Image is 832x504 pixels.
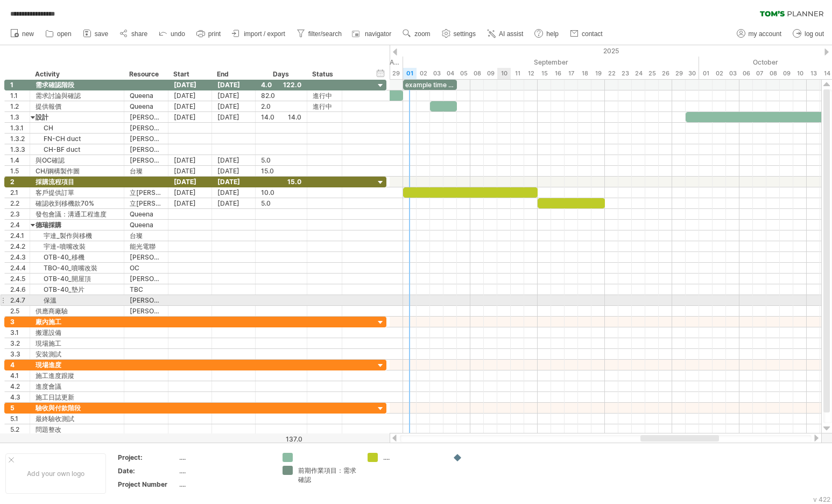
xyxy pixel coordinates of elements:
[57,30,72,38] span: open
[10,187,30,198] div: 2.1
[261,101,301,111] div: 2.0
[734,27,785,41] a: my account
[36,230,118,241] div: 宇達_製作與移機
[10,144,30,155] div: 1.3.3
[524,68,538,79] div: Friday, 12 September 2025
[350,27,394,41] a: navigator
[457,68,470,79] div: Friday, 5 September 2025
[212,112,256,122] div: [DATE]
[36,338,118,348] div: 現場施工
[10,252,30,262] div: 2.4.3
[766,68,780,79] div: Wednesday, 8 October 2025
[10,80,30,90] div: 1
[813,495,830,503] div: v 422
[212,155,256,165] div: [DATE]
[313,90,336,101] div: 進行中
[686,68,699,79] div: Tuesday, 30 September 2025
[10,263,30,273] div: 2.4.4
[179,453,270,462] div: ....
[565,68,578,79] div: Wednesday, 17 September 2025
[10,284,30,295] div: 2.4.6
[35,69,118,80] div: Activity
[567,27,606,41] a: contact
[130,284,163,295] div: TBC
[672,68,686,79] div: Monday, 29 September 2025
[130,123,163,133] div: [PERSON_NAME]
[439,27,479,41] a: settings
[212,166,256,176] div: [DATE]
[10,166,30,176] div: 1.5
[36,177,118,187] div: 採購流程項目
[417,68,430,79] div: Tuesday, 2 September 2025
[36,381,118,391] div: 進度會議
[308,30,342,38] span: filter/search
[130,263,163,273] div: OC
[484,27,526,41] a: AI assist
[10,306,30,316] div: 2.5
[36,284,118,295] div: OTB-40_墊片
[36,424,118,435] div: 問題整改
[36,327,118,338] div: 搬運設備
[36,144,118,155] div: CH-BF duct
[10,101,30,111] div: 1.2
[212,90,256,101] div: [DATE]
[168,90,212,101] div: [DATE]
[790,27,827,41] a: log out
[591,68,605,79] div: Friday, 19 September 2025
[10,90,30,101] div: 1.1
[10,230,30,241] div: 2.4.1
[10,392,30,402] div: 4.3
[805,30,824,38] span: log out
[10,295,30,305] div: 2.4.7
[551,68,565,79] div: Tuesday, 16 September 2025
[131,30,147,38] span: share
[36,241,118,251] div: 宇達-噴嘴改裝
[36,101,118,111] div: 提供報價
[532,27,562,41] a: help
[130,155,163,165] div: [PERSON_NAME]
[36,403,118,413] div: 驗收與付款階段
[605,68,618,79] div: Monday, 22 September 2025
[10,381,30,391] div: 4.2
[313,101,336,111] div: 進行中
[499,30,523,38] span: AI assist
[10,317,30,327] div: 3
[168,187,212,198] div: [DATE]
[10,338,30,348] div: 3.2
[713,68,726,79] div: Thursday, 2 October 2025
[632,68,645,79] div: Wednesday, 24 September 2025
[168,198,212,208] div: [DATE]
[298,466,357,484] div: 前期作業項目：需求確認
[118,453,177,462] div: Project:
[118,480,177,489] div: Project Number
[5,453,106,494] div: Add your own logo
[10,241,30,251] div: 2.4.2
[36,252,118,262] div: OTB-40_移機
[130,306,163,316] div: [PERSON_NAME]
[403,80,457,90] div: example time blocks:
[130,241,163,251] div: 能光電聯
[117,27,151,41] a: share
[10,274,30,284] div: 2.4.5
[208,30,221,38] span: print
[261,90,301,101] div: 82.0
[36,414,118,424] div: 最終驗收測試
[168,101,212,111] div: [DATE]
[36,123,118,133] div: CH
[212,177,256,187] div: [DATE]
[10,198,30,208] div: 2.2
[793,68,807,79] div: Friday, 10 October 2025
[618,68,632,79] div: Tuesday, 23 September 2025
[22,30,34,38] span: new
[10,209,30,219] div: 2.3
[256,435,302,443] div: 137.0
[212,187,256,198] div: [DATE]
[194,27,224,41] a: print
[454,30,476,38] span: settings
[212,198,256,208] div: [DATE]
[36,112,118,122] div: 設計
[261,155,301,165] div: 5.0
[261,80,301,90] div: 4.0
[8,27,37,41] a: new
[261,166,301,176] div: 15.0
